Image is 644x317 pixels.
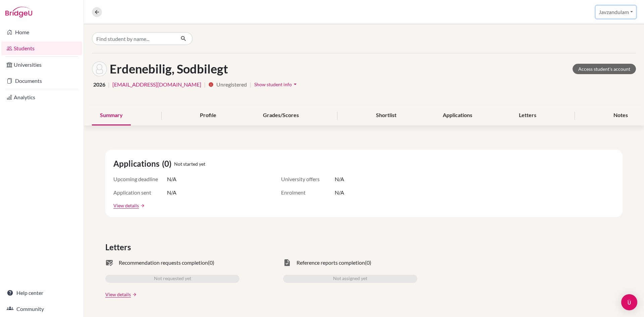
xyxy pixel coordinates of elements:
a: View details [105,291,131,298]
button: Show student infoarrow_drop_down [254,79,299,90]
span: Not assigned yet [333,275,367,283]
a: arrow_forward [131,292,137,297]
div: Profile [192,106,224,125]
i: arrow_drop_down [292,81,299,88]
span: Unregistered [216,81,247,89]
i: info [208,82,214,87]
span: | [250,81,251,89]
span: Letters [105,241,133,253]
button: Javzandulam [596,6,636,18]
span: N/A [167,189,176,197]
span: 2026 [93,81,105,89]
span: Show student info [254,82,292,87]
div: Open Intercom Messenger [621,294,637,310]
div: Shortlist [368,106,405,125]
div: Applications [435,106,480,125]
img: Sodbilegt Erdenebilig's avatar [92,61,107,76]
span: | [108,81,110,89]
span: Not started yet [174,160,205,167]
a: View details [113,202,139,209]
span: (0) [162,158,174,170]
a: Documents [1,74,82,88]
span: (0) [208,259,214,267]
a: Students [1,42,82,55]
a: Community [1,302,82,316]
a: Home [1,25,82,39]
a: Help center [1,286,82,300]
span: Recommendation requests completion [119,259,208,267]
span: | [204,81,206,89]
a: arrow_forward [139,203,145,208]
div: Grades/Scores [255,106,307,125]
a: Access student's account [573,64,636,74]
span: (0) [365,259,371,267]
span: N/A [167,175,176,183]
span: Not requested yet [154,275,191,283]
span: Applications [113,158,162,170]
span: Enrolment [281,189,335,197]
span: Reference reports completion [297,259,365,267]
a: Analytics [1,91,82,104]
input: Find student by name... [92,32,175,45]
span: University offers [281,175,335,183]
div: Summary [92,106,131,125]
a: [EMAIL_ADDRESS][DOMAIN_NAME] [112,81,201,89]
span: Application sent [113,189,167,197]
img: Bridge-U [5,7,32,17]
div: Notes [605,106,636,125]
h1: Erdenebilig, Sodbilegt [110,62,228,76]
span: N/A [335,189,344,197]
span: task [283,259,291,267]
a: Universities [1,58,82,71]
span: Upcoming deadline [113,175,167,183]
span: mark_email_read [105,259,113,267]
div: Letters [511,106,544,125]
span: N/A [335,175,344,183]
